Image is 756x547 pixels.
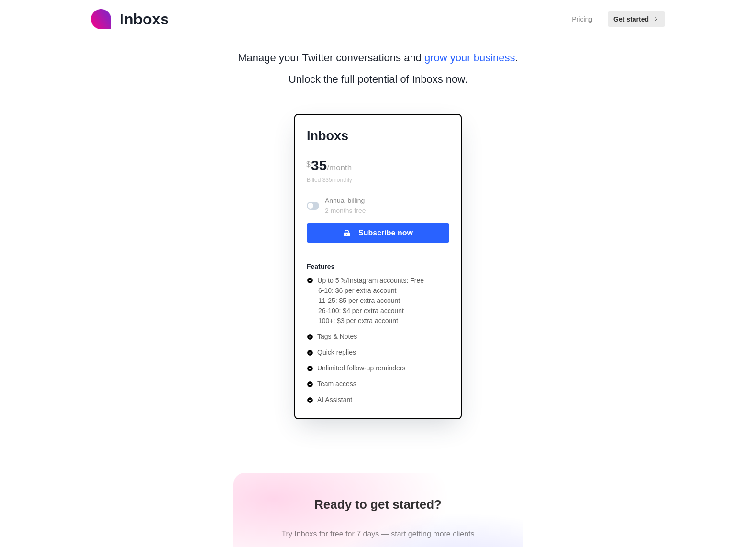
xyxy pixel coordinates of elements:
li: Team access [307,379,424,389]
p: Features [307,262,334,272]
img: logo [91,9,111,29]
h1: Ready to get started? [314,496,442,513]
button: Get started [608,11,665,27]
li: Unlimited follow-up reminders [307,363,424,373]
p: Billed $ 35 monthly [307,176,449,184]
li: 26-100: $4 per extra account [318,306,424,316]
li: 6-10: $6 per extra account [318,286,424,296]
li: AI Assistant [307,395,424,405]
button: Subscribe now [307,223,449,243]
div: 35 [307,154,449,176]
p: Annual billing [325,196,366,216]
span: /month [327,163,352,172]
p: 2 months free [325,206,366,216]
p: Inboxs [120,8,169,31]
a: logoInboxs [91,8,169,31]
span: $ [306,160,311,168]
p: Try Inboxs for free for 7 days — start getting more clients [281,528,474,540]
li: 100+: $3 per extra account [318,316,424,326]
a: Pricing [572,14,592,24]
li: 11-25: $5 per extra account [318,296,424,306]
p: Manage your Twitter conversations and . [238,50,518,66]
li: Quick replies [307,347,424,357]
p: Inboxs [307,126,449,146]
li: Tags & Notes [307,332,424,342]
p: Unlock the full potential of Inboxs now. [289,71,467,87]
span: grow your business [424,52,515,64]
p: Up to 5 𝕏/Instagram accounts: Free [317,276,424,286]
